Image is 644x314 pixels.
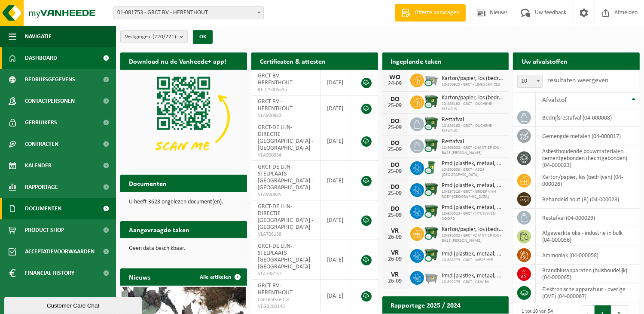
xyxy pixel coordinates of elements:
button: OK [193,30,213,44]
img: WB-1100-CU [424,248,439,262]
span: 10-892275 - GRCT - GKW BV [442,280,505,285]
span: Documenten [25,198,61,219]
span: Pmd (plastiek, metaal, drankkartons) (bedrijven) [442,204,505,211]
span: GRCT BV - HERENTHOUT [258,283,293,296]
img: WB-1100-CU [424,138,439,153]
div: 25-09 [387,103,404,109]
span: 10 [518,75,543,87]
h2: Uw afvalstoffen [513,52,576,69]
td: [DATE] [320,240,352,280]
td: bedrijfsrestafval (04-000008) [536,108,640,127]
td: behandeld hout (B) (04-000028) [536,190,640,209]
span: Bedrijfsgegevens [25,69,75,90]
div: DO [387,184,404,191]
td: ammoniak (04-000058) [536,246,640,265]
span: Dashboard [25,47,57,69]
p: Geen data beschikbaar. [129,246,238,252]
span: Pmd (plastiek, metaal, drankkartons) (bedrijven) [442,160,505,167]
td: [DATE] [320,161,352,200]
span: Restafval [442,117,505,123]
span: Product Shop [25,219,64,241]
div: WO [387,74,404,81]
td: asbesthoudende bouwmaterialen cementgebonden (hechtgebonden) (04-000023) [536,145,640,171]
span: Consent-SelfD-VEG2200143 [258,296,314,310]
h2: Aangevraagde taken [120,221,198,238]
td: karton/papier, los (bedrijven) (04-000026) [536,171,640,190]
span: 10-888773 - GRCT - WERF HYE [442,258,505,263]
span: Gebruikers [25,112,57,133]
div: 25-09 [387,125,404,131]
span: 10-886162 - GRCT - DUCHENE - FLEURUS [442,123,505,134]
h2: Ingeplande taken [382,52,451,69]
div: 25-09 [387,191,404,197]
img: WB-1100-CU [424,226,439,240]
span: Financial History [25,262,74,284]
span: Afvalstof [542,97,567,104]
div: DO [387,140,404,147]
div: VR [387,228,404,234]
td: [DATE] [320,280,352,312]
span: GRCT-DE LIJN-STELPLAATS [GEOGRAPHIC_DATA] - [GEOGRAPHIC_DATA] [258,164,313,191]
td: [DATE] [320,70,352,95]
span: Navigatie [25,26,52,47]
div: DO [387,162,404,169]
h2: Documenten [120,175,175,191]
img: WB-1100-CU [424,182,439,197]
p: U heeft 3628 ongelezen document(en). [129,199,238,205]
span: Karton/papier, los (bedrijven) [442,226,505,233]
div: 25-09 [387,147,404,153]
span: Pmd (plastiek, metaal, drankkartons) (bedrijven) [442,273,505,280]
td: brandblusapparaten (huishoudelijk) (04-000065) [536,265,640,283]
a: Offerte aanvragen [395,4,466,22]
div: 25-09 [387,212,404,219]
span: RED25005615 [258,86,314,93]
span: VLA900884 [258,152,314,159]
span: VLA706138 [258,231,314,238]
span: Contactpersonen [25,90,75,112]
span: Restafval [442,139,505,145]
h2: Rapportage 2025 / 2024 [382,296,470,313]
h2: Certificaten & attesten [251,52,334,69]
iframe: chat widget [4,295,143,314]
span: Vestigingen [125,31,176,43]
span: GRCT-DE LIJN-DIRECTIE [GEOGRAPHIC_DATA] - [GEOGRAPHIC_DATA] [258,203,313,231]
img: WB-1100-CU [424,116,439,131]
span: Offerte aanvragen [412,9,461,17]
span: Pmd (plastiek, metaal, drankkartons) (bedrijven) [442,251,505,258]
span: Kalender [25,155,52,176]
span: GRCT BV - HERENTHOUT [258,73,293,86]
span: GRCT-DE LIJN-DIRECTIE [GEOGRAPHIC_DATA] - [GEOGRAPHIC_DATA] [258,124,313,151]
span: 01-081753 - GRCT BV - HERENTHOUT [113,6,264,19]
img: WB-0240-CU [424,160,439,175]
a: Alle artikelen [193,268,246,286]
div: DO [387,206,404,212]
img: WB-2500-GAL-GY-01 [424,270,439,284]
td: [DATE] [320,121,352,161]
span: GRCT-DE LIJN-STELPLAATS [GEOGRAPHIC_DATA] - [GEOGRAPHIC_DATA] [258,243,313,270]
span: 10-897318 - GRCT - GROEP VAN ROEY-[GEOGRAPHIC_DATA] [442,189,505,200]
img: Download de VHEPlus App [120,70,247,165]
h2: Download nu de Vanheede+ app! [120,52,235,69]
count: (220/221) [153,34,176,40]
td: restafval (04-000029) [536,209,640,227]
img: WB-1100-CU [424,204,439,219]
button: Vestigingen(220/221) [120,30,188,43]
h2: Nieuws [120,268,159,285]
td: afgewerkte olie - industrie in bulk (04-000056) [536,227,640,246]
span: VLA706137 [258,271,314,277]
div: VR [387,271,404,278]
span: Karton/papier, los (bedrijven) [442,75,505,82]
span: GRCT BV - HERENTHOUT [258,99,293,112]
span: VLA900885 [258,191,314,198]
span: 10-896636 - GRCT - AS24 [GEOGRAPHIC_DATA] [442,167,505,178]
img: WB-1100-CU [424,94,439,109]
span: 10-896002 - GRCT -CHANTIER JDN - BASE [PERSON_NAME] [442,145,505,156]
div: 26-09 [387,234,404,240]
img: WB-2500-CU [424,72,439,87]
div: 24-09 [387,81,404,87]
span: VLA900883 [258,112,314,119]
span: 10-896002 - GRCT -CHANTIER JDN - BASE [PERSON_NAME] [442,233,505,243]
td: gemengde metalen (04-000017) [536,127,640,145]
